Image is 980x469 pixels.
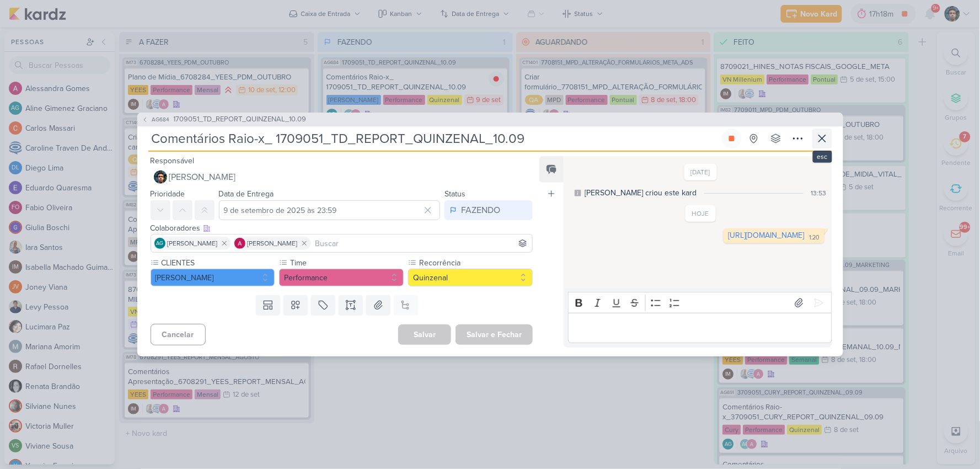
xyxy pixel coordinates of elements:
div: 1:20 [810,233,820,242]
div: Editor toolbar [568,292,832,313]
a: [URL][DOMAIN_NAME] [729,231,805,240]
button: [PERSON_NAME] [151,269,275,286]
input: Select a date [219,200,441,220]
label: Responsável [151,156,195,166]
button: Quinzenal [408,269,533,286]
label: Status [445,189,465,199]
div: [PERSON_NAME] criou este kard [585,187,697,199]
span: [PERSON_NAME] [169,170,236,184]
img: Alessandra Gomes [234,238,245,249]
div: Colaboradores [151,222,533,234]
label: Prioridade [151,189,185,199]
button: Cancelar [151,324,206,345]
button: [PERSON_NAME] [151,167,533,187]
div: Aline Gimenez Graciano [154,238,165,249]
div: 13:53 [811,188,827,198]
button: Performance [279,269,404,286]
img: Nelito Junior [154,170,167,184]
div: esc [813,151,832,163]
p: AG [156,241,163,247]
input: Kard Sem Título [148,129,720,148]
label: Data de Entrega [219,189,274,199]
label: CLIENTES [160,257,275,269]
span: 1709051_TD_REPORT_QUINZENAL_10.09 [174,114,307,125]
div: Parar relógio [727,134,736,143]
label: Recorrência [418,257,533,269]
input: Buscar [313,237,531,250]
span: AG684 [151,115,172,124]
div: FAZENDO [461,204,500,217]
span: [PERSON_NAME] [248,238,298,248]
button: FAZENDO [445,200,533,220]
label: Time [289,257,404,269]
span: [PERSON_NAME] [168,238,218,248]
button: AG684 1709051_TD_REPORT_QUINZENAL_10.09 [142,114,307,125]
div: Editor editing area: main [568,313,832,343]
